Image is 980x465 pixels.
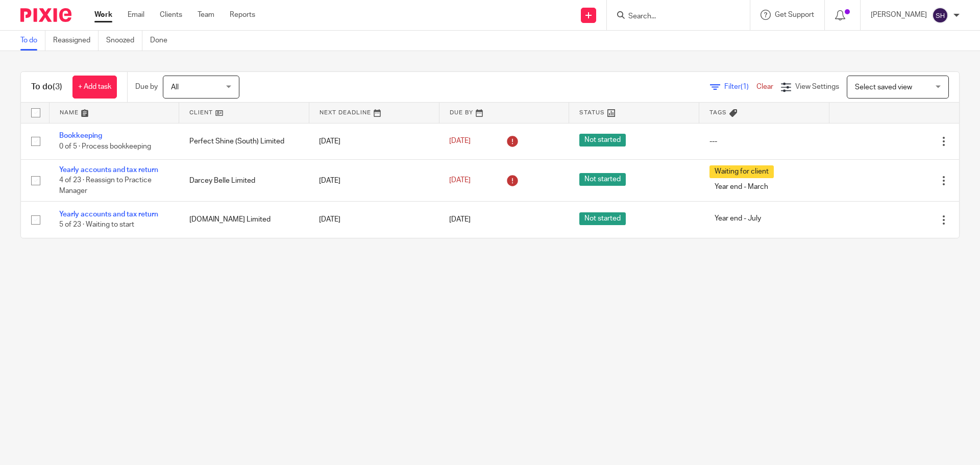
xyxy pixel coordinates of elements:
[59,166,158,174] a: Yearly accounts and tax return
[59,143,151,150] span: 0 of 5 · Process bookkeeping
[128,10,144,20] a: Email
[160,10,182,20] a: Clients
[94,10,112,20] a: Work
[135,82,158,92] p: Due by
[20,8,71,22] img: Pixie
[59,222,134,229] span: 5 of 23 · Waiting to start
[756,83,773,90] a: Clear
[179,123,309,159] td: Perfect Shine (South) Limited
[709,181,773,193] span: Year end - March
[59,211,158,218] a: Yearly accounts and tax return
[106,31,142,51] a: Snoozed
[53,31,99,51] a: Reassigned
[309,202,439,238] td: [DATE]
[198,10,214,20] a: Team
[449,177,471,184] span: [DATE]
[179,202,309,238] td: [DOMAIN_NAME] Limited
[449,138,471,145] span: [DATE]
[579,212,626,225] span: Not started
[709,136,819,146] div: ---
[709,110,727,115] span: Tags
[59,132,102,139] a: Bookkeeping
[59,177,152,195] span: 4 of 23 · Reassign to Practice Manager
[579,134,626,146] span: Not started
[230,10,255,20] a: Reports
[309,159,439,201] td: [DATE]
[579,173,626,186] span: Not started
[709,212,766,225] span: Year end - July
[449,216,471,224] span: [DATE]
[179,159,309,201] td: Darcey Belle Limited
[53,83,62,91] span: (3)
[72,76,117,99] a: + Add task
[309,123,439,159] td: [DATE]
[171,84,179,91] span: All
[627,12,719,21] input: Search
[31,82,62,92] h1: To do
[20,31,45,51] a: To do
[775,11,814,18] span: Get Support
[741,83,749,90] span: (1)
[871,10,927,20] p: [PERSON_NAME]
[855,84,912,91] span: Select saved view
[150,31,175,51] a: Done
[709,165,774,178] span: Waiting for client
[795,83,839,90] span: View Settings
[932,7,948,23] img: svg%3E
[724,83,756,90] span: Filter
